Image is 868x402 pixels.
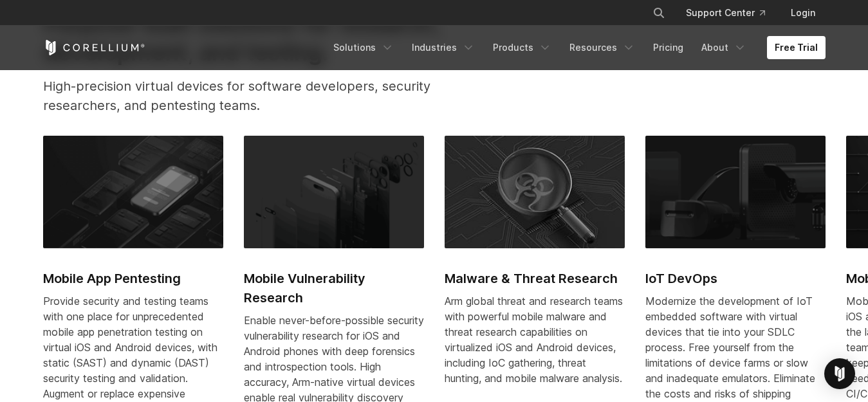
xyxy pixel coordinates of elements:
a: About [694,36,754,59]
img: Malware & Threat Research [445,136,625,248]
div: Navigation Menu [326,36,826,59]
p: High-precision virtual devices for software developers, security researchers, and pentesting teams. [43,77,482,115]
div: Navigation Menu [637,1,826,24]
a: Corellium Home [43,40,145,55]
img: Mobile Vulnerability Research [244,136,424,248]
div: Arm global threat and research teams with powerful mobile malware and threat research capabilitie... [445,293,625,386]
a: Resources [562,36,643,59]
a: Industries [404,36,483,59]
h2: Malware & Threat Research [445,269,625,288]
a: Pricing [645,36,691,59]
h2: Mobile Vulnerability Research [244,269,424,307]
a: Malware & Threat Research Malware & Threat Research Arm global threat and research teams with pow... [445,136,625,401]
h2: Mobile App Pentesting [43,269,223,288]
a: Free Trial [767,36,826,59]
a: Solutions [326,36,402,59]
a: Products [485,36,559,59]
a: Login [780,1,826,24]
div: Open Intercom Messenger [824,358,855,389]
img: IoT DevOps [645,136,826,248]
img: Mobile App Pentesting [43,136,223,248]
a: Support Center [676,1,775,24]
h2: IoT DevOps [645,269,826,288]
button: Search [647,1,670,24]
